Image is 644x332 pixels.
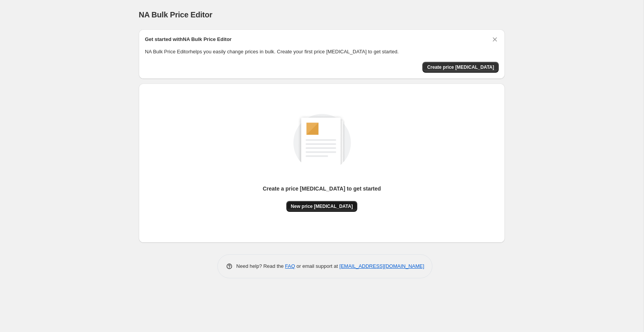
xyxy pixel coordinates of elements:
span: or email support at [295,263,340,269]
h2: Get started with NA Bulk Price Editor [145,36,232,43]
a: FAQ [285,263,295,269]
span: Create price [MEDICAL_DATA] [427,64,494,70]
a: [EMAIL_ADDRESS][DOMAIN_NAME] [340,263,424,269]
span: NA Bulk Price Editor [139,10,212,19]
span: New price [MEDICAL_DATA] [291,203,353,209]
button: Dismiss card [491,36,499,43]
button: New price [MEDICAL_DATA] [286,201,358,212]
p: NA Bulk Price Editor helps you easily change prices in bulk. Create your first price [MEDICAL_DAT... [145,48,499,56]
button: Create price change job [422,62,499,73]
span: Need help? Read the [236,263,285,269]
p: Create a price [MEDICAL_DATA] to get started [263,185,381,192]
